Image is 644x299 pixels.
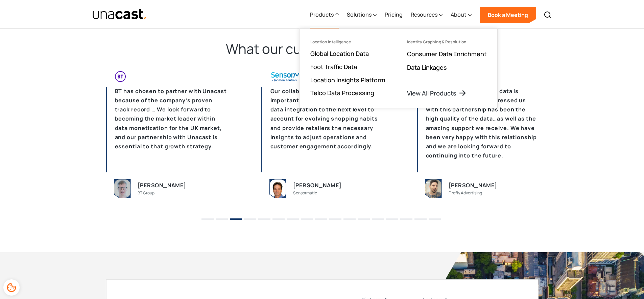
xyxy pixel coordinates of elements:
[293,190,317,196] div: Sensormatic
[449,190,482,196] div: Firefly Advertising
[407,89,467,97] a: View All Products
[372,218,384,220] button: 13 of 6
[270,71,317,82] img: company logo
[347,10,372,19] div: Solutions
[310,49,369,58] a: Global Location Data
[216,218,228,220] button: 2 of 6
[272,218,285,220] button: 6 of 6
[244,218,256,220] button: 4 of 6
[449,181,497,190] div: [PERSON_NAME]
[310,1,339,29] div: Products
[310,63,357,71] a: Foot Traffic Data
[480,7,536,23] a: Book a Meeting
[429,218,441,220] button: 17 of 6
[407,40,467,44] div: Identity Graphing & Resolution
[114,179,130,198] img: person image
[347,1,377,29] div: Solutions
[106,40,539,58] h2: What our customers are saying
[299,28,498,108] nav: Products
[230,218,242,220] button: 3 of 6
[3,279,20,296] div: Cookie Preferences
[310,10,334,19] div: Products
[287,218,299,220] button: 7 of 6
[411,1,443,29] div: Resources
[414,218,427,220] button: 16 of 6
[258,218,270,220] button: 5 of 6
[315,218,327,220] button: 9 of 6
[138,190,154,196] div: BT Group
[310,40,351,44] div: Location Intelligence
[301,218,313,220] button: 8 of 6
[407,50,486,58] a: Consumer Data Enrichment
[358,218,370,220] button: 12 of 6
[407,63,447,71] a: Data Linkages
[201,218,214,220] button: 1 of 6
[310,89,374,97] a: Telco Data Processing
[425,179,442,198] img: person image
[92,8,147,20] img: Unacast text logo
[270,179,286,198] img: person image
[451,1,472,29] div: About
[329,218,341,220] button: 10 of 6
[115,71,161,82] img: company logo
[106,87,228,172] p: BT has chosen to partner with Unacast because of the company’s proven track record … We look forw...
[386,218,398,220] button: 14 of 6
[310,76,385,84] a: Location Insights Platform
[451,10,467,19] div: About
[544,11,552,19] img: Search icon
[411,10,437,19] div: Resources
[92,8,147,20] a: home
[138,181,186,190] div: [PERSON_NAME]
[343,218,356,220] button: 11 of 6
[400,218,412,220] button: 15 of 6
[385,1,403,29] a: Pricing
[293,181,342,190] div: [PERSON_NAME]
[261,87,383,172] p: Our collaboration with Unacast is more important than ever because it takes data integration to t...
[417,87,539,172] p: Our gold mine of location data is Unacast. What really impressed us with this partnership has bee...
